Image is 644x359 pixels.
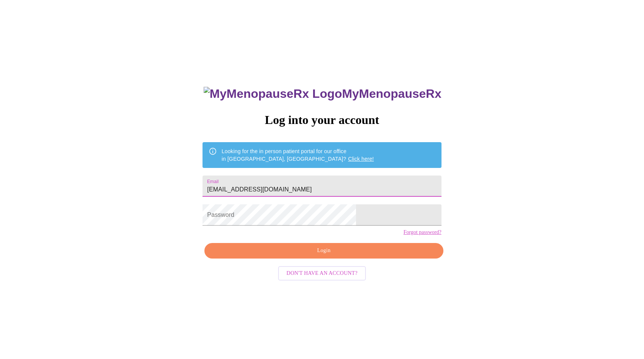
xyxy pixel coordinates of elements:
a: Don't have an account? [276,270,368,276]
a: Forgot password? [403,229,441,235]
button: Don't have an account? [278,266,366,281]
img: MyMenopauseRx Logo [204,87,342,101]
h3: Log into your account [203,113,441,127]
h3: MyMenopauseRx [204,87,441,101]
a: Click here! [348,156,374,162]
button: Login [204,243,443,259]
div: Looking for the in person patient portal for our office in [GEOGRAPHIC_DATA], [GEOGRAPHIC_DATA]? [222,144,374,166]
span: Don't have an account? [286,269,358,278]
span: Login [213,246,434,256]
